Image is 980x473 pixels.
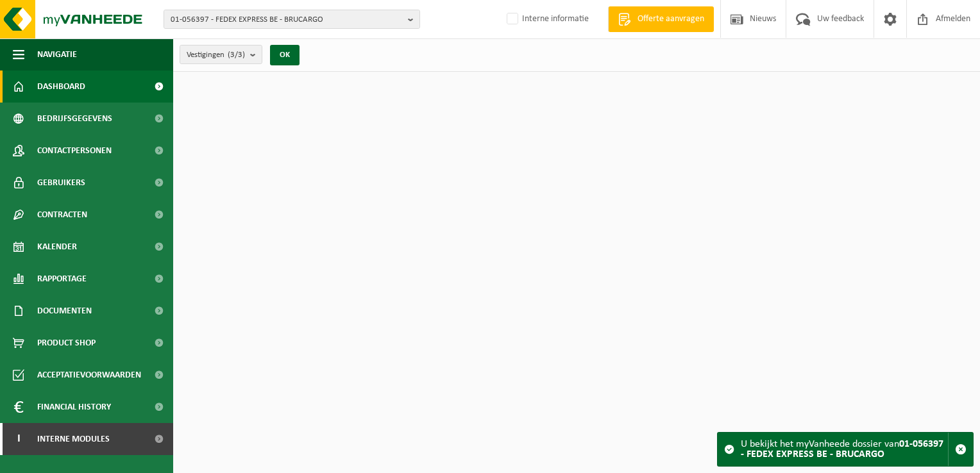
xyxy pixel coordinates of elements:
[37,135,112,167] span: Contactpersonen
[171,10,403,29] span: 01-056397 - FEDEX EXPRESS BE - BRUCARGO
[37,327,96,359] span: Product Shop
[13,423,24,455] span: I
[270,45,300,65] button: OK
[37,71,85,103] span: Dashboard
[37,231,77,263] span: Kalender
[37,423,110,455] span: Interne modules
[741,439,943,460] strong: 01-056397 - FEDEX EXPRESS BE - BRUCARGO
[37,199,87,231] span: Contracten
[741,433,948,466] div: U bekijkt het myVanheede dossier van
[37,359,141,391] span: Acceptatievoorwaarden
[164,10,420,29] button: 01-056397 - FEDEX EXPRESS BE - BRUCARGO
[608,6,714,32] a: Offerte aanvragen
[37,167,85,199] span: Gebruikers
[634,13,707,26] span: Offerte aanvragen
[37,103,112,135] span: Bedrijfsgegevens
[37,263,87,295] span: Rapportage
[37,295,92,327] span: Documenten
[37,391,111,423] span: Financial History
[187,46,245,65] span: Vestigingen
[504,10,589,29] label: Interne informatie
[228,51,245,59] count: (3/3)
[180,45,262,64] button: Vestigingen(3/3)
[37,38,77,71] span: Navigatie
